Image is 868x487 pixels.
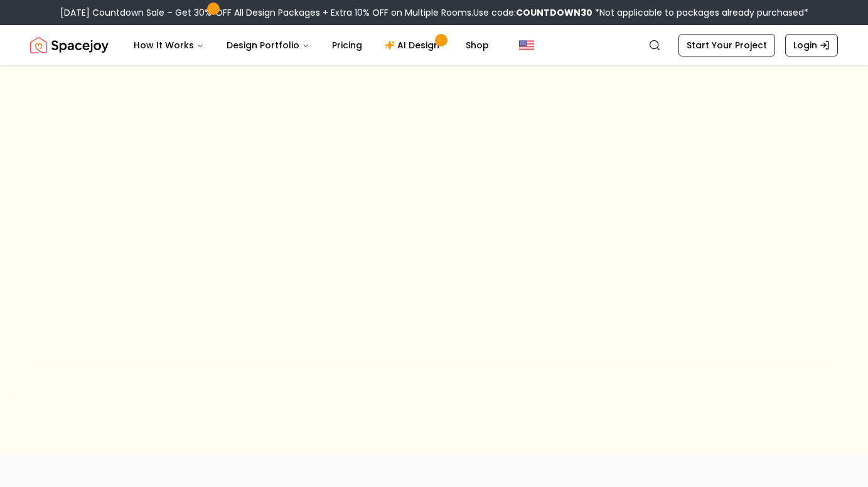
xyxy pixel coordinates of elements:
a: Pricing [322,33,372,58]
button: Design Portfolio [217,33,319,58]
nav: Global [30,25,838,65]
span: Use code: [473,6,592,19]
a: Login [785,34,838,56]
nav: Main [124,33,499,58]
a: AI Design [375,33,453,58]
button: How It Works [124,33,214,58]
img: Spacejoy Logo [30,33,109,58]
a: Start Your Project [678,34,775,56]
a: Spacejoy [30,33,109,58]
span: *Not applicable to packages already purchased* [592,6,808,19]
div: [DATE] Countdown Sale – Get 30% OFF All Design Packages + Extra 10% OFF on Multiple Rooms. [60,6,808,19]
img: United States [519,38,534,53]
a: Shop [456,33,499,58]
b: COUNTDOWN30 [516,6,592,19]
